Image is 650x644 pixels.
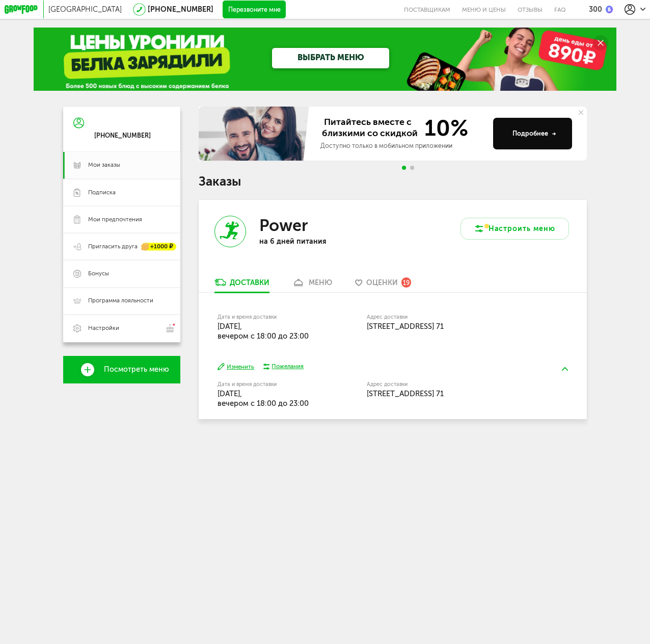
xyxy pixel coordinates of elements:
div: меню [309,278,332,287]
span: [STREET_ADDRESS] 71 [367,389,444,398]
span: Мои предпочтения [88,216,142,224]
a: ВЫБРАТЬ МЕНЮ [272,48,389,68]
div: Доступно только в мобильном приложении [320,141,485,150]
div: Пожелания [272,363,304,371]
label: Дата и время доставки [218,382,321,387]
a: Оценки 19 [350,278,416,292]
label: Адрес доставки [367,382,535,387]
span: [STREET_ADDRESS] 71 [367,322,444,331]
a: Программа лояльности [63,288,180,315]
img: arrow-up-green.5eb5f82.svg [562,367,568,371]
span: Go to slide 2 [410,166,414,170]
a: меню [287,278,337,292]
span: Мои заказы [88,161,120,169]
h3: Power [259,216,308,235]
span: Бонусы [88,270,109,278]
div: 19 [401,277,412,288]
span: Программа лояльности [88,297,153,305]
label: Адрес доставки [367,315,535,320]
a: [PHONE_NUMBER] [148,5,213,14]
label: Дата и время доставки [218,315,321,320]
div: +1000 ₽ [142,243,176,250]
div: 300 [589,5,602,14]
div: Доставки [230,278,269,287]
span: Посмотреть меню [104,366,169,374]
button: Изменить [218,363,254,371]
a: Посмотреть меню [63,356,180,383]
div: Подробнее [512,129,556,138]
span: Питайтесь вместе с близкими со скидкой [320,117,419,139]
img: family-banner.579af9d.jpg [199,107,312,161]
button: Настроить меню [461,218,569,240]
button: Подробнее [493,118,572,149]
a: Настройки [63,315,180,342]
span: Настройки [88,324,119,332]
a: Мои предпочтения [63,206,180,233]
div: [PHONE_NUMBER] [94,132,151,140]
p: на 6 дней питания [259,237,376,246]
a: Бонусы [63,260,180,287]
span: Пригласить друга [88,243,138,251]
span: [DATE], вечером c 18:00 до 23:00 [218,322,309,341]
h1: Заказы [199,175,587,187]
span: [GEOGRAPHIC_DATA] [48,5,122,14]
a: Доставки [210,278,274,292]
span: Go to slide 1 [402,166,407,170]
a: Мои заказы [63,152,180,179]
span: 10% [419,117,468,139]
img: bonus_b.cdccf46.png [606,6,613,13]
a: Пригласить друга +1000 ₽ [63,233,180,260]
span: [DATE], вечером c 18:00 до 23:00 [218,389,309,408]
a: Подписка [63,179,180,206]
span: Подписка [88,189,116,197]
button: Пожелания [263,363,304,371]
button: Перезвоните мне [223,1,286,18]
span: Оценки [366,278,398,287]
